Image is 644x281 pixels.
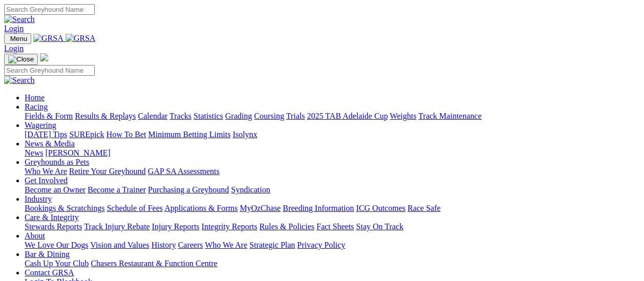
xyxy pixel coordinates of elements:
[25,139,75,148] a: News & Media
[25,204,640,213] div: Industry
[25,185,86,194] a: Become an Owner
[10,35,27,42] span: Menu
[4,33,31,44] button: Toggle navigation
[225,112,252,120] a: Grading
[240,204,281,212] a: MyOzChase
[25,194,52,203] a: Industry
[90,241,149,249] a: Vision and Values
[33,34,64,43] img: GRSA
[201,222,257,231] a: Integrity Reports
[283,204,354,212] a: Breeding Information
[75,112,136,120] a: Results & Replays
[69,167,146,176] a: Retire Your Greyhound
[25,130,640,139] div: Wagering
[25,231,45,240] a: About
[250,241,295,249] a: Strategic Plan
[25,130,67,139] a: [DATE] Tips
[4,44,24,53] a: Login
[254,112,284,120] a: Coursing
[25,112,73,120] a: Fields & Form
[286,112,305,120] a: Trials
[170,112,192,120] a: Tracks
[390,112,417,120] a: Weights
[4,76,35,85] img: Search
[25,102,48,111] a: Racing
[25,259,89,268] a: Cash Up Your Club
[25,121,56,129] a: Wagering
[4,4,95,15] input: Search
[40,53,48,61] img: logo-grsa-white.png
[25,268,74,277] a: Contact GRSA
[4,54,38,65] button: Toggle navigation
[25,112,640,121] div: Racing
[419,112,482,120] a: Track Maintenance
[152,222,199,231] a: Injury Reports
[107,130,147,139] a: How To Bet
[25,204,105,212] a: Bookings & Scratchings
[25,250,70,258] a: Bar & Dining
[231,185,270,194] a: Syndication
[69,130,104,139] a: SUREpick
[25,158,89,166] a: Greyhounds as Pets
[66,34,96,43] img: GRSA
[148,130,231,139] a: Minimum Betting Limits
[25,213,79,222] a: Care & Integrity
[4,24,24,33] a: Login
[25,93,45,102] a: Home
[25,241,88,249] a: We Love Our Dogs
[25,241,640,250] div: About
[148,167,220,176] a: GAP SA Assessments
[178,241,203,249] a: Careers
[25,222,82,231] a: Stewards Reports
[259,222,315,231] a: Rules & Policies
[25,259,640,268] div: Bar & Dining
[164,204,238,212] a: Applications & Forms
[8,55,34,63] img: Close
[356,222,403,231] a: Stay On Track
[25,222,640,231] div: Care & Integrity
[407,204,440,212] a: Race Safe
[317,222,354,231] a: Fact Sheets
[138,112,168,120] a: Calendar
[91,259,217,268] a: Chasers Restaurant & Function Centre
[356,204,405,212] a: ICG Outcomes
[233,130,257,139] a: Isolynx
[25,167,640,176] div: Greyhounds as Pets
[25,185,640,194] div: Get Involved
[107,204,162,212] a: Schedule of Fees
[151,241,176,249] a: History
[88,185,146,194] a: Become a Trainer
[45,148,110,157] a: [PERSON_NAME]
[25,167,67,176] a: Who We Are
[25,148,640,158] div: News & Media
[297,241,345,249] a: Privacy Policy
[25,148,43,157] a: News
[4,65,95,76] input: Search
[4,15,35,24] img: Search
[205,241,247,249] a: Who We Are
[307,112,388,120] a: 2025 TAB Adelaide Cup
[84,222,150,231] a: Track Injury Rebate
[194,112,223,120] a: Statistics
[148,185,229,194] a: Purchasing a Greyhound
[25,176,68,185] a: Get Involved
